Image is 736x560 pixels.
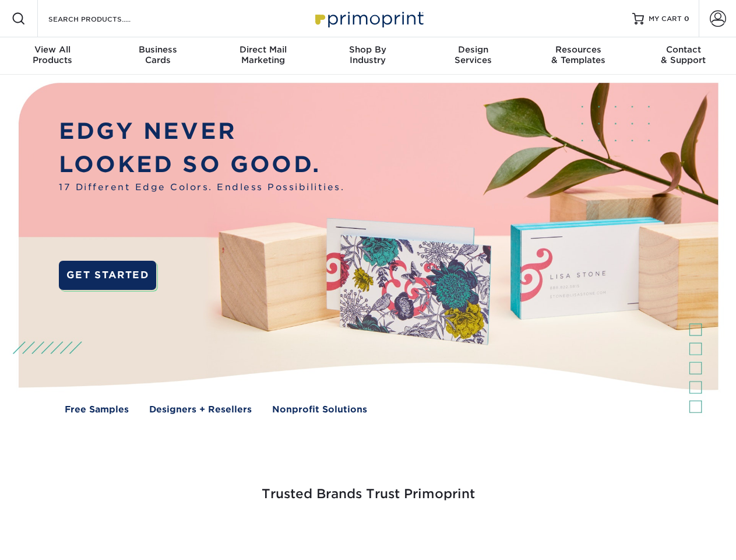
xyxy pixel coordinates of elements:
span: Shop By [315,44,420,55]
span: Direct Mail [210,44,315,55]
p: LOOKED SO GOOD. [59,148,344,181]
div: Marketing [210,44,315,65]
span: 0 [684,15,689,23]
div: Cards [105,44,210,65]
p: EDGY NEVER [59,115,344,148]
h3: Trusted Brands Trust Primoprint [27,459,709,516]
img: Goodwill [629,532,630,533]
span: Business [105,44,210,55]
span: Resources [526,44,631,55]
div: & Templates [526,44,631,65]
img: Freeform [175,532,175,533]
img: Primoprint [310,6,427,31]
span: 17 Different Edge Colors. Endless Possibilities. [59,181,344,194]
a: Free Samples [65,403,129,416]
img: Smoothie King [84,532,85,533]
span: Design [421,44,526,55]
a: BusinessCards [105,37,210,75]
img: Mini [408,532,409,533]
a: Contact& Support [631,37,736,75]
span: Contact [631,44,736,55]
img: Google [297,532,298,533]
a: DesignServices [421,37,526,75]
div: Services [421,44,526,65]
div: Industry [315,44,420,65]
a: GET STARTED [59,261,156,290]
a: Direct MailMarketing [210,37,315,75]
a: Nonprofit Solutions [272,403,367,416]
a: Shop ByIndustry [315,37,420,75]
img: Amazon [519,532,519,533]
a: Resources& Templates [526,37,631,75]
span: MY CART [649,14,682,24]
div: & Support [631,44,736,65]
input: SEARCH PRODUCTS..... [47,12,161,26]
a: Designers + Resellers [149,403,252,416]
